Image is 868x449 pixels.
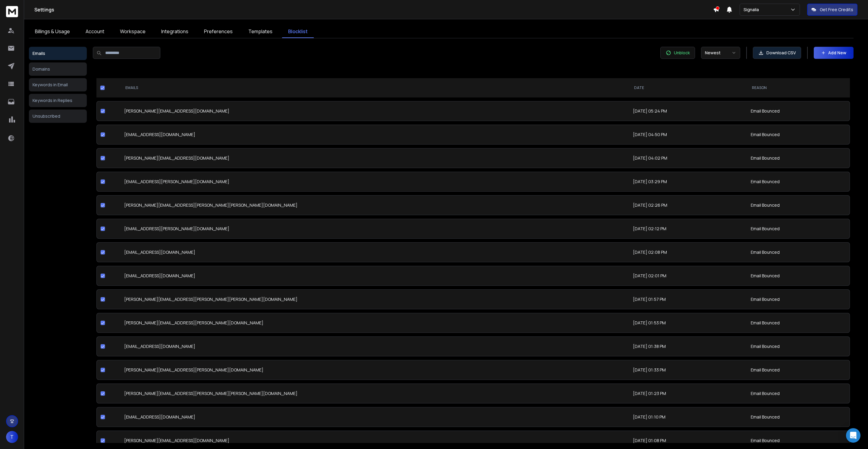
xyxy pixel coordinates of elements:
td: [EMAIL_ADDRESS][DOMAIN_NAME] [121,407,629,427]
td: [EMAIL_ADDRESS][DOMAIN_NAME] [121,125,629,145]
td: Email Bounced [747,219,850,239]
td: [DATE] 01:57 PM [629,289,747,309]
td: [PERSON_NAME][EMAIL_ADDRESS][PERSON_NAME][DOMAIN_NAME] [121,360,629,380]
td: Email Bounced [747,336,850,356]
a: Preferences [198,25,239,38]
td: [DATE] 04:02 PM [629,148,747,168]
td: [DATE] 02:12 PM [629,219,747,239]
button: Unblock [660,47,695,59]
td: Email Bounced [747,125,850,145]
td: Email Bounced [747,148,850,168]
button: Add New [814,47,854,59]
button: Domains [29,62,87,76]
a: Blocklist [282,25,314,38]
td: [DATE] 02:08 PM [629,242,747,262]
button: Get Free Credits [807,4,857,16]
a: Billings & Usage [29,25,76,38]
td: Email Bounced [747,172,850,192]
th: REASON [747,78,850,97]
p: Get Free Credits [820,7,853,13]
button: T [6,431,18,443]
h1: Settings [34,6,713,13]
td: [PERSON_NAME][EMAIL_ADDRESS][PERSON_NAME][PERSON_NAME][DOMAIN_NAME] [121,195,629,215]
button: Keywords in Replies [29,94,87,107]
td: Email Bounced [747,289,850,309]
td: [EMAIL_ADDRESS][PERSON_NAME][DOMAIN_NAME] [121,219,629,239]
button: Keywords in Email [29,78,87,91]
td: [DATE] 02:01 PM [629,266,747,286]
td: [PERSON_NAME][EMAIL_ADDRESS][DOMAIN_NAME] [121,148,629,168]
td: Email Bounced [747,101,850,121]
td: [EMAIL_ADDRESS][PERSON_NAME][DOMAIN_NAME] [121,172,629,192]
td: [DATE] 01:10 PM [629,407,747,427]
td: [PERSON_NAME][EMAIL_ADDRESS][PERSON_NAME][PERSON_NAME][DOMAIN_NAME] [121,289,629,309]
td: Email Bounced [747,313,850,333]
td: Email Bounced [747,384,850,403]
td: [DATE] 02:26 PM [629,195,747,215]
td: Email Bounced [747,266,850,286]
td: [DATE] 04:50 PM [629,125,747,145]
td: [PERSON_NAME][EMAIL_ADDRESS][PERSON_NAME][DOMAIN_NAME] [121,313,629,333]
td: [PERSON_NAME][EMAIL_ADDRESS][DOMAIN_NAME] [121,101,629,121]
td: [PERSON_NAME][EMAIL_ADDRESS][PERSON_NAME][PERSON_NAME][DOMAIN_NAME] [121,384,629,403]
td: [EMAIL_ADDRESS][DOMAIN_NAME] [121,242,629,262]
th: EMAILS [121,78,629,97]
button: Download CSV [753,47,801,59]
div: Open Intercom Messenger [846,428,860,443]
td: Email Bounced [747,407,850,427]
th: DATE [629,78,747,97]
td: Email Bounced [747,195,850,215]
p: Signalia [744,7,761,13]
button: Newest [701,47,740,59]
td: [DATE] 01:38 PM [629,336,747,356]
button: Unsubscribed [29,110,87,123]
a: Integrations [155,25,194,38]
p: Add New [828,50,846,56]
a: Templates [242,25,278,38]
td: [DATE] 01:53 PM [629,313,747,333]
td: [EMAIL_ADDRESS][DOMAIN_NAME] [121,336,629,356]
td: [DATE] 01:23 PM [629,384,747,403]
td: [EMAIL_ADDRESS][DOMAIN_NAME] [121,266,629,286]
a: Workspace [114,25,152,38]
td: [DATE] 01:33 PM [629,360,747,380]
a: Account [80,25,110,38]
td: Email Bounced [747,242,850,262]
td: [DATE] 03:29 PM [629,172,747,192]
td: [DATE] 05:24 PM [629,101,747,121]
td: Email Bounced [747,360,850,380]
button: Emails [29,47,87,60]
